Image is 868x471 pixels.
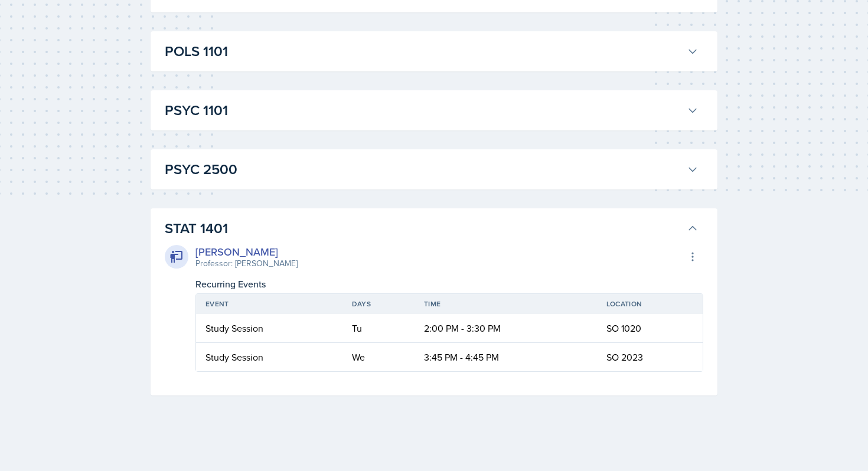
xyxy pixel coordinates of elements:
[165,218,682,239] h3: STAT 1401
[162,156,701,182] button: PSYC 2500
[162,38,701,64] button: POLS 1101
[415,314,597,343] td: 2:00 PM - 3:30 PM
[415,343,597,371] td: 3:45 PM - 4:45 PM
[162,97,701,123] button: PSYC 1101
[195,257,298,270] div: Professor: [PERSON_NAME]
[196,294,342,314] th: Event
[165,41,682,62] h3: POLS 1101
[162,215,701,241] button: STAT 1401
[195,277,703,291] div: Recurring Events
[597,294,703,314] th: Location
[342,294,415,314] th: Days
[205,350,333,364] div: Study Session
[606,322,641,335] span: SO 1020
[205,321,333,335] div: Study Session
[606,351,643,364] span: SO 2023
[415,294,597,314] th: Time
[165,159,682,180] h3: PSYC 2500
[342,343,415,371] td: We
[165,100,682,121] h3: PSYC 1101
[342,314,415,343] td: Tu
[195,244,298,260] div: [PERSON_NAME]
